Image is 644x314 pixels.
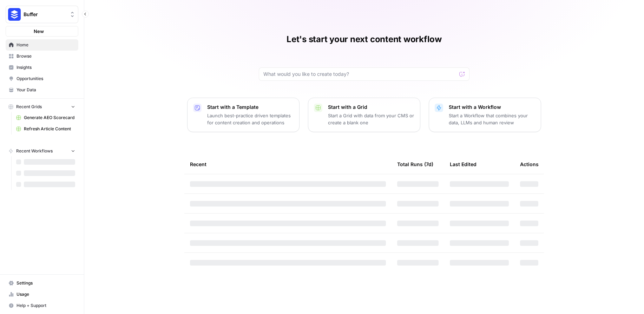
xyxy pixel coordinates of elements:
div: Total Runs (7d) [397,155,433,174]
div: Actions [520,155,539,174]
span: Refresh Article Content [24,126,75,132]
a: Settings [6,277,78,289]
button: Recent Grids [6,102,78,112]
span: Buffer [24,11,66,18]
span: Settings [17,280,75,286]
p: Start with a Grid [328,104,414,111]
button: Start with a WorkflowStart a Workflow that combines your data, LLMs and human review [429,98,541,132]
span: Usage [17,291,75,297]
span: Opportunities [17,76,75,82]
button: Help + Support [6,300,78,311]
input: What would you like to create today? [263,71,456,78]
span: Insights [17,64,75,71]
a: Browse [6,51,78,62]
a: Your Data [6,84,78,96]
p: Start with a Workflow [449,104,535,111]
div: Last Edited [450,155,477,174]
button: Recent Workflows [6,146,78,156]
span: Generate AEO Scorecard [24,115,75,121]
a: Home [6,39,78,51]
a: Refresh Article Content [13,123,78,135]
span: Your Data [17,87,75,93]
p: Launch best-practice driven templates for content creation and operations [207,112,294,126]
p: Start with a Template [207,104,294,111]
button: New [6,26,78,37]
img: Buffer Logo [8,8,21,21]
p: Start a Workflow that combines your data, LLMs and human review [449,112,535,126]
span: Help + Support [17,302,75,309]
a: Usage [6,289,78,300]
div: Recent [190,155,386,174]
a: Insights [6,62,78,73]
a: Opportunities [6,73,78,84]
span: Home [17,42,75,48]
button: Start with a TemplateLaunch best-practice driven templates for content creation and operations [187,98,300,132]
button: Start with a GridStart a Grid with data from your CMS or create a blank one [308,98,420,132]
p: Start a Grid with data from your CMS or create a blank one [328,112,414,126]
span: New [34,28,44,35]
h1: Let's start your next content workflow [287,34,442,45]
a: Generate AEO Scorecard [13,112,78,123]
span: Browse [17,53,75,59]
span: Recent Workflows [16,148,53,154]
span: Recent Grids [16,104,42,110]
button: Workspace: Buffer [6,6,78,23]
